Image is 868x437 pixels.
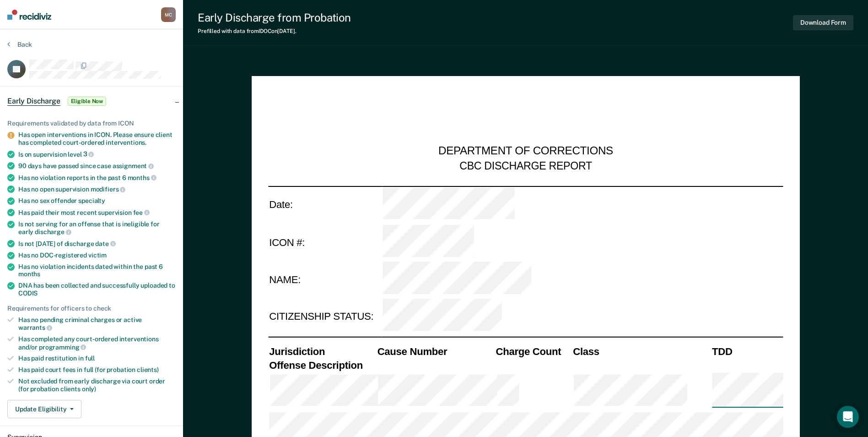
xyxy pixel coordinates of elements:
[95,240,115,247] span: date
[18,324,52,331] span: warrants
[18,270,40,278] span: months
[39,344,86,351] span: programming
[7,400,81,418] button: Update Eligibility
[711,345,783,359] th: TDD
[7,10,51,20] img: Recidiviz
[837,406,859,428] div: Open Intercom Messenger
[18,150,176,158] div: Is on supervision level
[18,263,176,279] div: Has no violation incidents dated within the past 6
[198,28,351,34] div: Prefilled with data from IDOC on [DATE] .
[18,282,176,297] div: DNA has been collected and successfully uploaded to
[18,366,176,374] div: Has paid court fees in full (for probation
[18,162,176,170] div: 90 days have passed since case
[268,298,382,335] td: CITIZENSHIP STATUS:
[7,97,60,106] span: Early Discharge
[82,385,96,393] span: only)
[18,185,176,193] div: Has no open supervision
[18,131,176,147] div: Has open interventions in ICON. Please ensure client has completed court-ordered interventions.
[128,174,156,181] span: months
[18,220,176,236] div: Is not serving for an offense that is ineligible for early
[459,159,592,173] div: CBC DISCHARGE REPORT
[438,144,613,158] div: DEPARTMENT OF CORRECTIONS
[572,345,711,359] th: Class
[78,197,105,204] span: specialty
[35,228,71,235] span: discharge
[268,224,382,261] td: ICON #:
[113,162,154,169] span: assignment
[7,120,176,127] div: Requirements validated by data from ICON
[133,209,150,216] span: fee
[18,316,176,332] div: Has no pending criminal charges or active
[161,7,176,22] button: MC
[18,240,176,248] div: Is not [DATE] of discharge
[83,150,94,158] span: 3
[18,377,176,393] div: Not excluded from early discharge via court order (for probation clients
[88,251,107,259] span: victim
[91,186,126,193] span: modifiers
[793,15,853,30] button: Download Form
[7,305,176,312] div: Requirements for officers to check
[376,345,495,359] th: Cause Number
[198,11,351,24] div: Early Discharge from Probation
[7,40,32,49] button: Back
[18,197,176,205] div: Has no sex offender
[85,355,95,362] span: full
[268,345,376,359] th: Jurisdiction
[18,208,176,217] div: Has paid their most recent supervision
[18,290,38,297] span: CODIS
[18,335,176,351] div: Has completed any court-ordered interventions and/or
[495,345,572,359] th: Charge Count
[161,7,176,22] div: M C
[18,251,176,259] div: Has no DOC-registered
[18,174,176,182] div: Has no violation reports in the past 6
[268,186,382,224] td: Date:
[68,97,107,106] span: Eligible Now
[137,366,159,373] span: clients)
[268,358,376,371] th: Offense Description
[18,355,176,362] div: Has paid restitution in
[268,261,382,298] td: NAME:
